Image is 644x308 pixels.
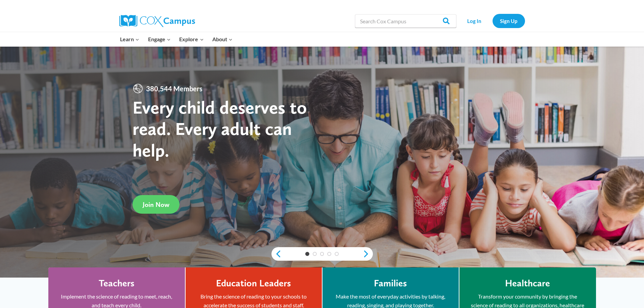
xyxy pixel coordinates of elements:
[212,35,233,44] span: About
[179,35,204,44] span: Explore
[216,278,291,289] h4: Education Leaders
[120,35,139,44] span: Learn
[133,96,307,161] strong: Every child deserves to read. Every adult can help.
[119,15,195,27] img: Cox Campus
[99,278,135,289] h4: Teachers
[133,195,180,214] a: Join Now
[460,14,489,28] a: Log In
[143,200,169,209] span: Join Now
[460,14,525,28] nav: Secondary Navigation
[305,252,309,256] a: 1
[493,14,525,28] a: Sign Up
[313,252,317,256] a: 2
[271,247,373,261] div: content slider buttons
[355,14,456,28] input: Search Cox Campus
[374,278,407,289] h4: Families
[327,252,331,256] a: 4
[363,250,373,258] a: next
[271,250,282,258] a: previous
[143,83,205,94] span: 380,544 Members
[148,35,171,44] span: Engage
[116,32,237,46] nav: Primary Navigation
[335,252,339,256] a: 5
[320,252,324,256] a: 3
[505,278,550,289] h4: Healthcare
